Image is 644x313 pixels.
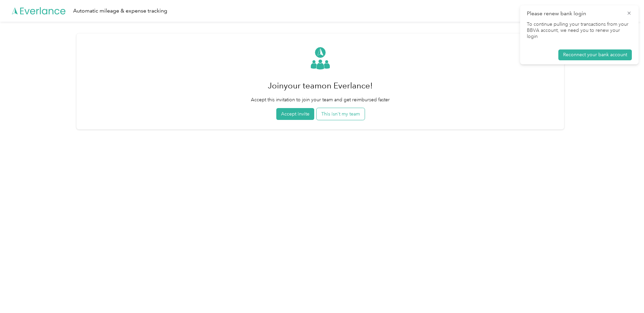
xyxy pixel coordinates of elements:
p: Please renew bank login [527,9,622,18]
div: Automatic mileage & expense tracking [73,7,167,15]
button: This isn't my team [317,108,365,120]
button: Accept invite [276,108,314,120]
p: To continue pulling your transactions from your BBVA account, we need you to renew your login [527,21,632,40]
button: Reconnect your bank account [558,49,632,60]
p: Accept this invitation to join your team and get reimbursed faster [251,96,390,103]
iframe: Everlance-gr Chat Button Frame [606,275,644,313]
h1: Join your team on Everlance! [251,78,390,94]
